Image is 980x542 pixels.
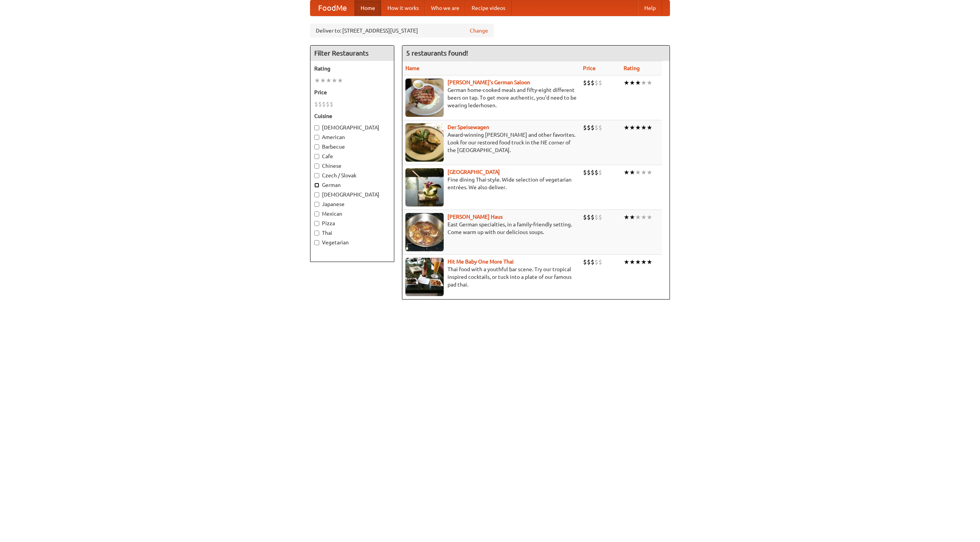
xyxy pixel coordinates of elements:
li: ★ [635,168,641,177]
li: ★ [624,213,629,221]
div: Deliver to: [STREET_ADDRESS][US_STATE] [310,24,494,38]
a: Home [354,0,381,16]
li: ★ [641,213,647,221]
li: $ [595,168,598,177]
li: $ [583,123,587,132]
p: Thai food with a youthful bar scene. Try our tropical inspired cocktails, or tuck into a plate of... [405,265,577,288]
input: German [314,183,319,188]
li: $ [591,168,595,177]
li: ★ [314,76,320,85]
li: ★ [629,213,635,221]
label: German [314,181,390,189]
li: $ [591,79,595,87]
li: $ [583,258,587,266]
li: $ [587,213,591,221]
a: Name [405,65,420,71]
a: [GEOGRAPHIC_DATA] [448,169,500,175]
li: ★ [624,79,629,87]
input: American [314,135,319,140]
img: esthers.jpg [405,79,444,117]
li: $ [583,168,587,177]
h4: Filter Restaurants [310,46,394,61]
label: Cafe [314,152,390,160]
img: speisewagen.jpg [405,123,444,162]
img: satay.jpg [405,168,444,206]
input: Cafe [314,154,319,159]
li: ★ [337,76,343,85]
li: ★ [629,168,635,177]
li: $ [595,79,598,87]
li: ★ [326,76,332,85]
li: $ [318,100,322,108]
input: [DEMOGRAPHIC_DATA] [314,192,319,197]
a: Der Speisewagen [448,124,489,130]
li: ★ [635,258,641,266]
a: Recipe videos [465,0,511,16]
li: $ [583,213,587,221]
label: Thai [314,229,390,237]
li: $ [591,258,595,266]
input: Barbecue [314,144,319,149]
li: $ [583,79,587,87]
li: $ [587,79,591,87]
input: Mexican [314,211,319,216]
a: Price [583,65,596,71]
label: Czech / Slovak [314,172,390,179]
li: $ [595,213,598,221]
ng-pluralize: 5 restaurants found! [406,49,468,57]
li: ★ [641,79,647,87]
li: ★ [624,123,629,132]
h5: Price [314,88,390,96]
a: Hit Me Baby One More Thai [448,259,514,265]
li: ★ [624,168,629,177]
label: [DEMOGRAPHIC_DATA] [314,191,390,198]
p: East German specialties, in a family-friendly setting. Come warm up with our delicious soups. [405,221,577,236]
li: ★ [647,213,652,221]
a: FoodMe [310,0,354,16]
label: Mexican [314,210,390,218]
img: babythai.jpg [405,258,444,296]
h5: Rating [314,65,390,72]
a: Rating [624,65,640,71]
label: American [314,133,390,141]
label: Pizza [314,219,390,227]
a: [PERSON_NAME]'s German Saloon [448,79,530,85]
a: Help [638,0,662,16]
img: kohlhaus.jpg [405,213,444,251]
li: $ [598,168,602,177]
li: $ [595,258,598,266]
input: Japanese [314,202,319,207]
label: Chinese [314,162,390,170]
li: $ [595,123,598,132]
li: $ [322,100,326,108]
p: Award-winning [PERSON_NAME] and other favorites. Look for our restored food truck in the NE corne... [405,131,577,154]
li: $ [587,258,591,266]
a: Change [470,27,488,34]
li: ★ [647,79,652,87]
li: $ [598,79,602,87]
li: $ [587,123,591,132]
li: ★ [641,168,647,177]
li: $ [326,100,330,108]
li: ★ [635,123,641,132]
li: ★ [635,79,641,87]
li: $ [587,168,591,177]
li: ★ [641,258,647,266]
input: Pizza [314,221,319,226]
li: ★ [647,258,652,266]
li: $ [591,123,595,132]
li: ★ [332,76,337,85]
input: [DEMOGRAPHIC_DATA] [314,125,319,130]
p: German home-cooked meals and fifty-eight different beers on tap. To get more authentic, you'd nee... [405,86,577,109]
li: $ [598,213,602,221]
input: Vegetarian [314,240,319,245]
li: $ [314,100,318,108]
label: Vegetarian [314,239,390,246]
li: ★ [629,123,635,132]
li: ★ [647,123,652,132]
input: Thai [314,231,319,236]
